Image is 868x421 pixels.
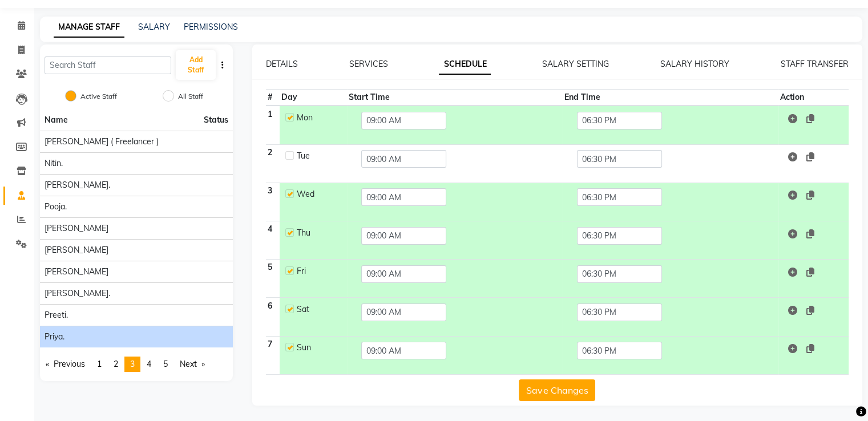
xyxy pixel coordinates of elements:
[266,260,280,298] th: 5
[97,359,102,369] span: 1
[266,59,298,69] a: DETAILS
[563,90,778,106] th: End Time
[114,359,118,369] span: 2
[542,59,609,69] a: SALARY SETTING
[40,357,91,372] a: Previous
[778,90,849,106] th: Action
[147,359,151,369] span: 4
[660,59,729,69] a: SALARY HISTORY
[266,183,280,221] th: 3
[781,59,849,69] a: STAFF TRANSFER
[297,265,342,277] div: Fri
[266,106,280,144] th: 1
[45,288,110,299] span: [PERSON_NAME].
[138,22,170,32] a: SALARY
[204,114,228,126] span: Status
[45,201,67,213] span: Pooja.
[297,303,342,315] div: Sat
[45,157,63,169] span: Nitin.
[439,54,491,75] a: SCHEDULE
[280,90,347,106] th: Day
[347,90,563,106] th: Start Time
[45,115,68,125] span: Name
[174,357,211,372] a: Next
[45,56,171,74] input: Search Staff
[349,59,388,69] a: SERVICES
[266,144,280,183] th: 2
[163,359,168,369] span: 5
[266,336,280,374] th: 7
[40,357,233,372] nav: Pagination
[45,222,108,234] span: [PERSON_NAME]
[297,227,342,239] div: Thu
[178,91,203,102] label: All Staff
[297,188,342,200] div: Wed
[54,17,124,38] a: MANAGE STAFF
[266,298,280,336] th: 6
[297,342,342,354] div: Sun
[266,221,280,259] th: 4
[45,179,110,191] span: [PERSON_NAME].
[45,331,64,343] span: Priya.
[297,150,342,162] div: Tue
[176,50,215,80] button: Add Staff
[45,244,108,256] span: [PERSON_NAME]
[297,112,342,124] div: Mon
[519,379,595,401] button: Save Changes
[45,309,68,321] span: Preeti.
[80,91,117,102] label: Active Staff
[45,136,159,148] span: [PERSON_NAME] ( Freelancer )
[184,22,238,32] a: PERMISSIONS
[45,266,108,278] span: [PERSON_NAME]
[130,359,135,369] span: 3
[266,90,280,106] th: #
